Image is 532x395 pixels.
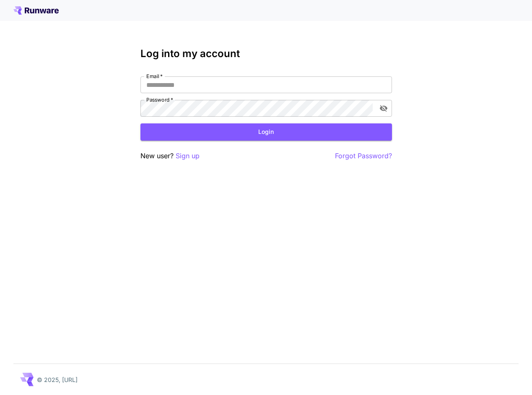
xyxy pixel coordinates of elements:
h3: Log into my account [140,48,392,60]
button: toggle password visibility [376,101,391,116]
button: Login [140,123,392,141]
label: Password [146,96,173,103]
label: Email [146,73,163,80]
button: Forgot Password? [335,151,392,161]
p: New user? [140,151,200,161]
button: Sign up [176,151,200,161]
p: © 2025, [URL] [37,375,78,384]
